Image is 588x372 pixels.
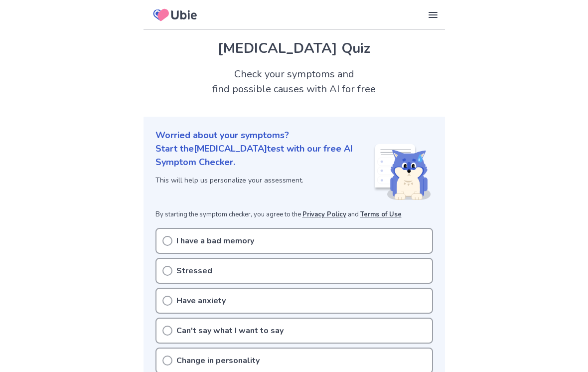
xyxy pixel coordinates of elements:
[155,129,433,142] p: Worried about your symptoms?
[360,210,402,219] a: Terms of Use
[155,175,373,186] p: This will help us personalize your assessment.
[155,142,373,169] p: Start the [MEDICAL_DATA] test with our free AI Symptom Checker.
[144,67,445,97] h2: Check your symptoms and find possible causes with AI for free
[176,355,260,367] p: Change in personality
[373,144,431,200] img: Shiba
[302,210,346,219] a: Privacy Policy
[176,235,254,247] p: I have a bad memory
[155,38,433,59] h1: [MEDICAL_DATA] Quiz
[176,265,212,277] p: Stressed
[155,210,433,220] p: By starting the symptom checker, you agree to the and
[176,295,226,307] p: Have anxiety
[176,325,284,337] p: Can't say what I want to say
